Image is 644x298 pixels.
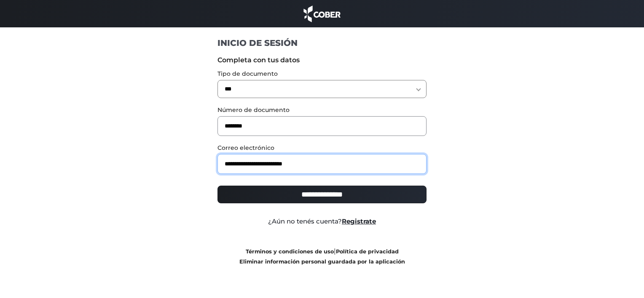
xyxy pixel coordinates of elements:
label: Tipo de documento [217,69,427,78]
label: Completa con tus datos [217,55,427,65]
a: Términos y condiciones de uso [246,248,334,255]
a: Eliminar información personal guardada por la aplicación [239,258,405,265]
a: Registrate [342,217,376,225]
div: | [211,246,433,266]
a: Política de privacidad [336,248,399,255]
h1: INICIO DE SESIÓN [217,37,427,48]
div: ¿Aún no tenés cuenta? [211,217,433,226]
label: Correo electrónico [217,144,427,152]
img: cober_marca.png [301,4,343,23]
label: Número de documento [217,106,427,114]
